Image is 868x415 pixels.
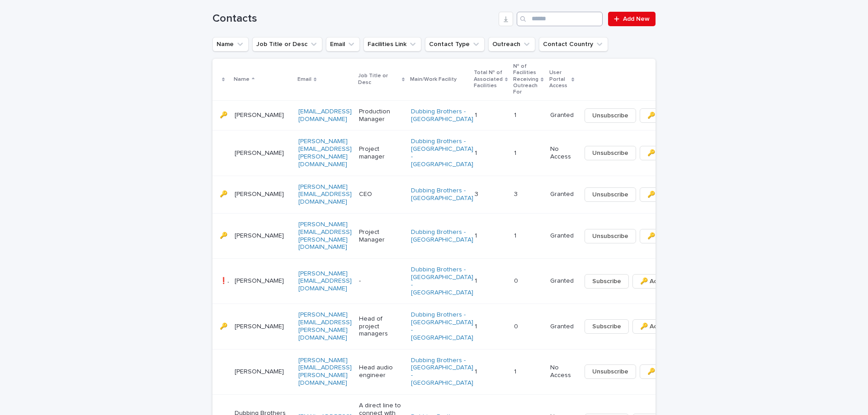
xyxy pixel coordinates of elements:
button: 🔑 Access [632,319,678,334]
span: Subscribe [592,277,621,286]
button: Contact Country [539,37,608,51]
button: Unsubscribe [585,146,636,160]
span: Unsubscribe [592,232,628,241]
p: Name [234,75,250,84]
button: 🔑 Access [640,108,685,123]
span: 🔑 Access [647,367,678,376]
a: Dubbing Brothers - [GEOGRAPHIC_DATA] - [GEOGRAPHIC_DATA] [411,266,473,296]
span: 🔑 Access [647,232,678,241]
p: 1 [514,110,518,119]
span: Unsubscribe [592,111,628,120]
p: 1 [514,148,518,157]
span: 🔑 Access [640,322,670,331]
p: 1 [475,148,479,157]
p: 🔑 [220,230,229,240]
p: 1 [475,321,479,331]
tr: ❗️🔑❗️🔑 [PERSON_NAME][PERSON_NAME][EMAIL_ADDRESS][DOMAIN_NAME]-Dubbing Brothers - [GEOGRAPHIC_DATA... [212,259,716,304]
p: 1 [475,275,479,285]
button: 🔑 Access [640,229,685,243]
p: Production Manager [359,108,404,123]
p: [PERSON_NAME] [235,191,291,198]
tr: 🔑🔑 [PERSON_NAME][PERSON_NAME][EMAIL_ADDRESS][DOMAIN_NAME]CEODubbing Brothers - [GEOGRAPHIC_DATA] ... [212,176,716,213]
p: Job Title or Desc [358,71,400,88]
p: Project Manager [359,228,404,244]
span: 🔑 Access [640,277,670,286]
tr: 🔑🔑 [PERSON_NAME][PERSON_NAME][EMAIL_ADDRESS][PERSON_NAME][DOMAIN_NAME]Head of project managersDub... [212,304,716,349]
p: ❗️🔑 [220,275,229,285]
button: 🔑 Access [640,146,685,160]
a: Dubbing Brothers - [GEOGRAPHIC_DATA] [411,108,473,123]
button: Email [326,37,360,51]
p: No Access [550,364,574,379]
p: User Portal Access [549,68,570,91]
p: 0 [514,321,520,331]
h1: Contacts [212,12,495,25]
p: 3 [514,189,519,198]
p: 1 [475,110,479,119]
a: Dubbing Brothers - [GEOGRAPHIC_DATA] - [GEOGRAPHIC_DATA] [411,138,473,168]
span: Unsubscribe [592,190,628,199]
tr: 🔑🔑 [PERSON_NAME][PERSON_NAME][EMAIL_ADDRESS][PERSON_NAME][DOMAIN_NAME]Project ManagerDubbing Brot... [212,214,716,259]
a: Add New [608,12,656,26]
a: Dubbing Brothers - [GEOGRAPHIC_DATA] - [GEOGRAPHIC_DATA] [411,357,473,387]
span: 🔑 Access [647,190,678,199]
a: [PERSON_NAME][EMAIL_ADDRESS][PERSON_NAME][DOMAIN_NAME] [298,138,352,167]
button: Facilities Link [363,37,421,51]
p: 1 [475,366,479,376]
span: Unsubscribe [592,149,628,158]
tr: [PERSON_NAME][PERSON_NAME][EMAIL_ADDRESS][PERSON_NAME][DOMAIN_NAME]Project managerDubbing Brother... [212,131,716,176]
button: Outreach [488,37,535,51]
p: № of Facilities Receiving Outreach For [513,61,538,98]
p: [PERSON_NAME] [235,232,291,240]
p: Granted [550,277,574,285]
p: 🔑 [220,189,229,198]
button: Unsubscribe [585,364,636,379]
p: Granted [550,232,574,240]
p: Granted [550,323,574,331]
a: Dubbing Brothers - [GEOGRAPHIC_DATA] - [GEOGRAPHIC_DATA] [411,311,473,341]
p: No Access [550,145,574,161]
p: Head of project managers [359,315,404,338]
a: [PERSON_NAME][EMAIL_ADDRESS][PERSON_NAME][DOMAIN_NAME] [298,312,352,340]
p: Total № of Associated Facilities [474,68,503,91]
button: 🔑 Access [640,364,685,379]
p: Project manager [359,145,404,161]
a: [PERSON_NAME][EMAIL_ADDRESS][PERSON_NAME][DOMAIN_NAME] [298,221,352,250]
span: Add New [623,16,650,22]
button: 🔑 Access [632,274,678,289]
p: [PERSON_NAME] [235,368,291,376]
button: Subscribe [585,319,629,334]
p: CEO [359,191,404,198]
span: Unsubscribe [592,367,628,376]
button: Job Title or Desc [252,37,322,51]
p: [PERSON_NAME] [235,323,291,331]
p: [PERSON_NAME] [235,112,291,119]
p: Main/Work Facility [410,75,457,84]
p: 1 [514,230,518,240]
button: Subscribe [585,274,629,289]
a: [PERSON_NAME][EMAIL_ADDRESS][DOMAIN_NAME] [298,184,352,205]
a: [EMAIL_ADDRESS][DOMAIN_NAME] [298,108,352,122]
button: Contact Type [425,37,485,51]
p: Granted [550,112,574,119]
button: Unsubscribe [585,108,636,123]
tr: 🔑🔑 [PERSON_NAME][EMAIL_ADDRESS][DOMAIN_NAME]Production ManagerDubbing Brothers - [GEOGRAPHIC_DATA... [212,100,716,131]
p: 🔑 [220,110,229,119]
p: [PERSON_NAME] [235,277,291,285]
span: 🔑 Access [647,149,678,158]
span: Subscribe [592,322,621,331]
p: Email [297,75,311,84]
p: 1 [475,230,479,240]
a: [PERSON_NAME][EMAIL_ADDRESS][DOMAIN_NAME] [298,270,352,292]
button: Unsubscribe [585,229,636,243]
p: Granted [550,191,574,198]
input: Search [517,12,603,26]
tr: [PERSON_NAME][PERSON_NAME][EMAIL_ADDRESS][PERSON_NAME][DOMAIN_NAME]Head audio engineerDubbing Bro... [212,349,716,394]
p: - [359,277,404,285]
p: [PERSON_NAME] [235,149,291,157]
p: 1 [514,366,518,376]
p: 🔑 [220,321,229,331]
button: 🔑 Access [640,187,685,202]
a: Dubbing Brothers - [GEOGRAPHIC_DATA] [411,228,473,244]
